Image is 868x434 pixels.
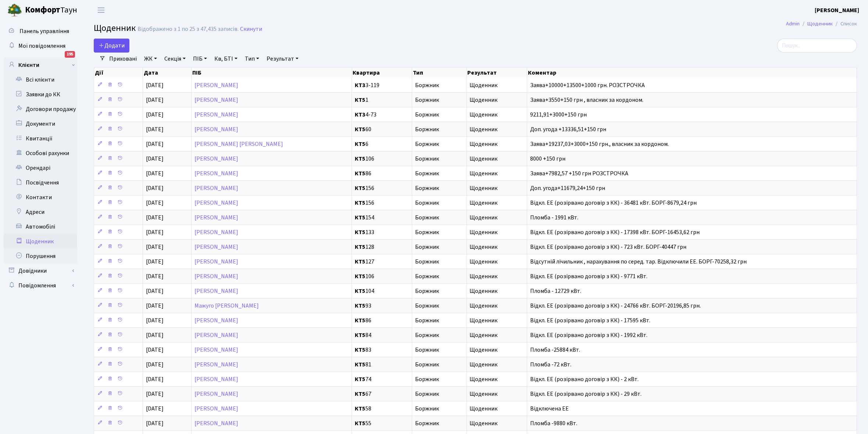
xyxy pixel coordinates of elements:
a: Заявки до КК [4,87,77,102]
b: [PERSON_NAME] [815,6,859,14]
span: Щоденник [470,244,524,250]
th: Результат [467,68,527,78]
a: [PERSON_NAME] [194,272,238,280]
span: [DATE] [146,419,164,427]
span: [DATE] [146,243,164,251]
b: КТ5 [355,199,365,207]
span: Щоденник [470,185,524,191]
span: [DATE] [146,287,164,295]
span: [DATE] [146,81,164,89]
span: 106 [355,273,408,279]
b: КТ5 [355,155,365,163]
span: Боржник [415,244,464,250]
a: Автомобілі [4,219,77,234]
a: ПІБ [190,53,210,65]
span: Доп. угода +13336,51+150 грн [530,125,606,133]
span: [DATE] [146,258,164,266]
span: Щоденник [470,420,524,426]
th: Квартира [352,68,412,78]
span: Заява+10000+13500+1000 грн. РОЗСТРОЧКА [530,81,645,89]
b: КТ5 [355,228,365,236]
span: Щоденник [470,288,524,294]
a: [PERSON_NAME] [194,287,238,295]
a: Мої повідомлення195 [4,39,77,53]
a: [PERSON_NAME] [194,316,238,324]
span: Відкл. ЕЕ (розірвано договір з КК) - 723 кВт. БОРГ-40447 грн [530,243,686,251]
span: Заява+19237,03+3000+150 грн., власник за кордоном. [530,140,669,148]
a: Повідомлення [4,278,77,293]
span: Щоденник [470,200,524,206]
a: [PERSON_NAME] [194,81,238,89]
b: КТ5 [355,96,365,104]
span: [DATE] [146,390,164,398]
a: Скинути [240,26,262,33]
span: Боржник [415,376,464,382]
span: Щоденник [470,332,524,338]
span: [DATE] [146,302,164,310]
a: Секція [161,53,189,65]
a: Довідники [4,263,77,278]
span: Боржник [415,185,464,191]
span: Щоденник [470,229,524,235]
span: 127 [355,259,408,265]
span: Боржник [415,259,464,265]
span: Боржник [415,347,464,353]
b: КТ5 [355,125,365,133]
a: Посвідчення [4,175,77,190]
b: КТ5 [355,405,365,413]
b: КТ5 [355,302,365,310]
a: Клієнти [4,58,77,72]
nav: breadcrumb [775,16,868,32]
span: 67 [355,391,408,397]
a: [PERSON_NAME] [194,125,238,133]
span: 58 [355,406,408,412]
a: [PERSON_NAME] [194,331,238,339]
span: Відкл. ЕЕ (розірвано договір з КК) - 17398 кВт. БОРГ-16453,62 грн [530,228,700,236]
span: Щоденник [470,156,524,162]
span: Відкл. ЕЕ (розірвано договір з КК) - 2 кВт. [530,375,639,383]
span: Боржник [415,156,464,162]
span: 104 [355,288,408,294]
b: КТ3 [355,111,365,119]
span: 93 [355,303,408,309]
span: [DATE] [146,405,164,413]
a: [PERSON_NAME] [194,214,238,222]
a: [PERSON_NAME] [194,405,238,413]
a: [PERSON_NAME] [PERSON_NAME] [194,140,283,148]
a: Порушення [4,249,77,263]
span: Щоденник [470,82,524,88]
span: [DATE] [146,125,164,133]
span: [DATE] [146,140,164,148]
span: 81 [355,362,408,367]
span: 86 [355,171,408,176]
span: 86 [355,318,408,323]
a: [PERSON_NAME] [194,169,238,177]
span: Панель управління [19,27,69,35]
a: Щоденник [807,20,833,28]
span: Відкл. ЕЕ (розірвано договір з КК) - 17595 кВт. [530,316,650,324]
span: Відкл. ЕЕ (розірвано договір з КК) - 1992 кВт. [530,331,647,339]
b: КТ5 [355,361,365,369]
a: [PERSON_NAME] [194,228,238,236]
a: Договори продажу [4,102,77,116]
a: ЖК [141,53,160,65]
a: Результат [264,53,301,65]
th: ПІБ [192,68,352,78]
span: Пломба -72 кВт. [530,361,571,369]
th: Дата [143,68,192,78]
span: [DATE] [146,316,164,324]
a: Контакти [4,190,77,205]
span: Боржник [415,406,464,412]
b: КТ5 [355,184,365,192]
span: 133 [355,229,408,235]
span: 128 [355,244,408,250]
span: 84 [355,332,408,338]
span: [DATE] [146,184,164,192]
span: Пломба - 12729 кВт. [530,287,581,295]
span: 106 [355,156,408,162]
span: Щоденник [470,376,524,382]
span: Щоденник [470,273,524,279]
a: [PERSON_NAME] [194,346,238,354]
span: Мої повідомлення [18,42,65,50]
a: Всі клієнти [4,72,77,87]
